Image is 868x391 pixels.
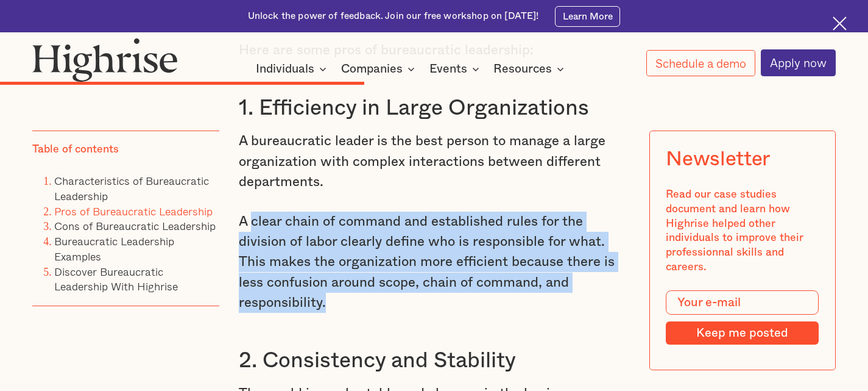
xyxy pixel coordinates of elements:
[666,290,819,345] form: Modal Form
[54,217,216,234] a: Cons of Bureaucratic Leadership
[493,62,552,76] div: Resources
[248,10,539,23] div: Unlock the power of feedback. Join our free workshop on [DATE]!
[646,50,755,76] a: Schedule a demo
[239,95,629,122] h3: 1. Efficiency in Large Organizations
[239,212,629,314] p: A clear chain of command and established rules for the division of labor clearly define who is re...
[666,290,819,315] input: Your e-mail
[341,62,403,76] div: Companies
[761,49,836,76] a: Apply now
[54,232,174,265] a: Bureaucratic Leadership Examples
[833,16,847,30] img: Cross icon
[54,262,178,295] a: Discover Bureaucratic Leadership With Highrise
[555,6,620,27] a: Learn More
[239,131,629,192] p: A bureaucratic leader is the best person to manage a large organization with complex interactions...
[666,147,770,171] div: Newsletter
[493,62,568,76] div: Resources
[666,187,819,274] div: Read our case studies document and learn how Highrise helped other individuals to improve their p...
[54,172,209,204] a: Characteristics of Bureaucratic Leadership
[341,62,418,76] div: Companies
[429,62,467,76] div: Events
[256,62,314,76] div: Individuals
[239,347,629,375] h3: 2. Consistency and Stability
[54,203,213,220] a: Pros of Bureaucratic Leadership
[32,142,119,157] div: Table of contents
[666,321,819,344] input: Keep me posted
[32,38,177,82] img: Highrise logo
[256,62,330,76] div: Individuals
[429,62,483,76] div: Events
